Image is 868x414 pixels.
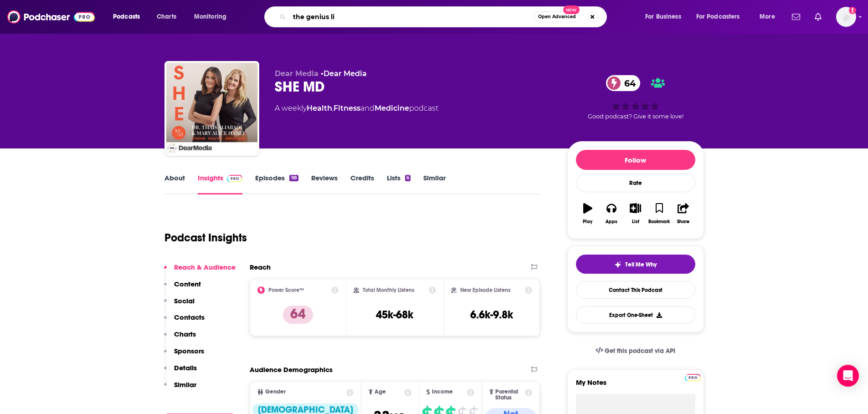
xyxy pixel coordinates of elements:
a: Episodes98 [255,174,298,194]
a: About [164,174,185,194]
span: For Podcasters [696,10,740,23]
span: Gender [265,389,286,395]
h1: Podcast Insights [164,231,247,245]
div: Apps [606,219,617,225]
p: Charts [174,330,196,338]
button: Charts [164,330,196,347]
a: Lists6 [387,174,411,194]
div: Play [583,219,592,225]
h2: Audience Demographics [250,365,333,374]
span: More [760,10,775,23]
button: Follow [576,150,695,170]
button: Export One-Sheet [576,306,695,324]
span: Income [432,389,453,395]
button: List [623,197,647,230]
a: Similar [423,174,446,194]
a: Get this podcast via API [588,340,683,362]
span: For Business [645,10,681,23]
span: • [321,69,367,78]
button: Social [164,296,195,313]
img: SHE MD [166,63,257,154]
a: InsightsPodchaser Pro [198,174,243,194]
img: tell me why sparkle [614,261,621,268]
img: Podchaser - Follow, Share and Rate Podcasts [7,8,95,26]
p: Social [174,296,195,305]
h2: Power Score™ [268,287,304,293]
h3: 6.6k-9.8k [470,308,513,322]
span: Tell Me Why [625,261,657,268]
button: Play [576,197,600,230]
div: Open Intercom Messenger [837,365,859,387]
h2: Total Monthly Listens [363,287,414,293]
span: and [360,104,375,112]
div: Rate [576,174,695,192]
button: Apps [600,197,623,230]
a: Pro website [685,373,701,381]
span: Parental Status [495,389,524,401]
div: Share [677,219,689,225]
p: Contacts [174,313,205,322]
span: New [563,5,580,14]
img: Podchaser Pro [685,374,701,381]
span: Charts [157,10,176,23]
h2: Reach [250,263,271,271]
span: Good podcast? Give it some love! [588,113,683,120]
a: Contact This Podcast [576,281,695,299]
label: My Notes [576,378,695,394]
span: Logged in as Ashley_Beenen [836,7,856,27]
button: Similar [164,380,196,397]
a: Charts [151,10,182,24]
button: Details [164,363,197,380]
div: 98 [289,175,298,181]
span: , [332,104,334,112]
div: Search podcasts, credits, & more... [273,6,616,27]
span: Get this podcast via API [605,347,675,355]
button: Show profile menu [836,7,856,27]
p: Similar [174,380,196,389]
a: 64 [606,75,640,91]
button: open menu [188,10,238,24]
h3: 45k-68k [376,308,413,322]
div: A weekly podcast [275,103,438,114]
p: Details [174,363,197,372]
span: Open Advanced [538,15,576,19]
img: User Profile [836,7,856,27]
button: open menu [753,10,786,24]
button: Reach & Audience [164,263,236,280]
span: Monitoring [194,10,226,23]
div: Bookmark [648,219,670,225]
a: Health [307,104,332,112]
a: Medicine [375,104,409,112]
button: Content [164,280,201,296]
button: Share [671,197,695,230]
p: Reach & Audience [174,263,236,271]
div: 6 [405,175,411,181]
a: Dear Media [324,69,367,78]
div: 64Good podcast? Give it some love! [567,69,704,126]
p: 64 [283,306,313,324]
button: Open AdvancedNew [534,11,580,22]
input: Search podcasts, credits, & more... [289,10,534,24]
button: Sponsors [164,347,204,363]
a: Credits [350,174,374,194]
button: Contacts [164,313,205,330]
span: 64 [615,75,640,91]
svg: Add a profile image [849,7,856,14]
button: tell me why sparkleTell Me Why [576,255,695,274]
a: Reviews [311,174,338,194]
span: Podcasts [113,10,140,23]
span: Dear Media [275,69,318,78]
p: Sponsors [174,347,204,355]
a: Show notifications dropdown [811,9,825,25]
a: Fitness [334,104,360,112]
button: open menu [690,10,753,24]
div: List [632,219,639,225]
img: Podchaser Pro [227,175,243,182]
p: Content [174,280,201,288]
button: open menu [639,10,693,24]
a: Show notifications dropdown [788,9,804,25]
button: open menu [107,10,152,24]
h2: New Episode Listens [460,287,510,293]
